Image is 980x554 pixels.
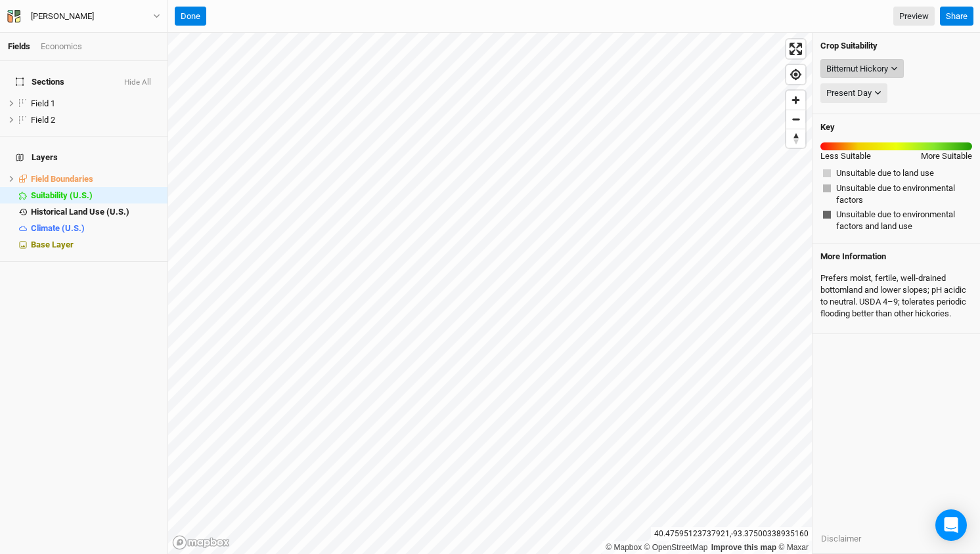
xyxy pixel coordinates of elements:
[836,209,969,232] span: Unsuitable due to environmental factors and land use
[820,267,972,326] div: Prefers moist, fertile, well‑drained bottomland and lower slopes; pH acidic to neutral. USDA 4–9;...
[940,7,973,26] button: Share
[31,115,160,125] div: Field 2
[606,543,642,552] a: Mapbox
[31,10,94,23] div: Otis Miller
[778,543,809,552] a: Maxar
[31,240,74,249] span: Base Layer
[123,78,152,87] button: Hide All
[8,41,30,51] a: Fields
[175,7,206,26] button: Done
[893,7,935,26] a: Preview
[31,174,93,184] span: Field Boundaries
[820,83,887,103] button: Present Day
[31,190,93,200] span: Suitability (U.S.)
[820,59,904,79] button: Bitternut Hickory
[836,167,934,179] span: Unsuitable due to land use
[786,91,805,110] button: Zoom in
[31,207,129,217] span: Historical Land Use (U.S.)
[820,150,871,162] div: Less Suitable
[16,77,64,87] span: Sections
[786,65,805,84] button: Find my location
[8,144,160,171] h4: Layers
[786,39,805,58] button: Enter fullscreen
[935,509,967,541] div: Open Intercom Messenger
[786,110,805,129] button: Zoom out
[172,535,230,550] a: Mapbox logo
[820,251,972,262] h4: More Information
[31,223,160,234] div: Climate (U.S.)
[836,182,969,206] span: Unsuitable due to environmental factors
[31,207,160,217] div: Historical Land Use (U.S.)
[31,115,55,125] span: Field 2
[786,129,805,148] button: Reset bearing to north
[31,98,160,109] div: Field 1
[31,174,160,184] div: Field Boundaries
[921,150,972,162] div: More Suitable
[820,122,835,133] h4: Key
[31,240,160,250] div: Base Layer
[31,10,94,23] div: [PERSON_NAME]
[826,62,888,75] div: Bitternut Hickory
[820,532,862,546] button: Disclaimer
[7,9,161,24] button: [PERSON_NAME]
[651,527,812,541] div: 40.47595123737921 , -93.37500338935160
[711,543,776,552] a: Improve this map
[826,87,872,100] div: Present Day
[644,543,708,552] a: OpenStreetMap
[168,33,812,554] canvas: Map
[31,190,160,201] div: Suitability (U.S.)
[31,98,55,108] span: Field 1
[786,129,805,148] span: Reset bearing to north
[820,41,972,51] h4: Crop Suitability
[31,223,85,233] span: Climate (U.S.)
[41,41,82,53] div: Economics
